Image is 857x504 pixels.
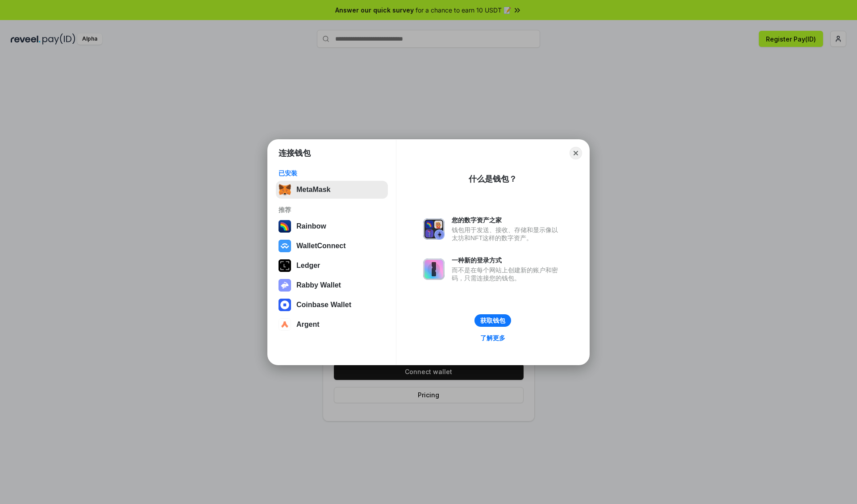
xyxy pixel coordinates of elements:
[279,259,291,272] img: svg+xml,%3Csvg%20xmlns%3D%22http%3A%2F%2Fwww.w3.org%2F2000%2Fsvg%22%20width%3D%2228%22%20height%3...
[279,206,385,214] div: 推荐
[452,256,562,264] div: 一种新的登录方式
[279,318,291,331] img: svg+xml,%3Csvg%20width%3D%2228%22%20height%3D%2228%22%20viewBox%3D%220%200%2028%2028%22%20fill%3D...
[452,266,562,282] div: 而不是在每个网站上创建新的账户和密码，只需连接您的钱包。
[276,296,388,314] button: Coinbase Wallet
[276,181,388,199] button: MetaMask
[279,183,291,196] img: svg+xml,%3Csvg%20fill%3D%22none%22%20height%3D%2233%22%20viewBox%3D%220%200%2035%2033%22%20width%...
[480,317,505,325] div: 获取钱包
[570,147,582,159] button: Close
[423,258,445,280] img: svg+xml,%3Csvg%20xmlns%3D%22http%3A%2F%2Fwww.w3.org%2F2000%2Fsvg%22%20fill%3D%22none%22%20viewBox...
[296,262,320,270] div: Ledger
[279,279,291,292] img: svg+xml,%3Csvg%20xmlns%3D%22http%3A%2F%2Fwww.w3.org%2F2000%2Fsvg%22%20fill%3D%22none%22%20viewBox...
[452,216,562,224] div: 您的数字资产之家
[469,174,517,184] div: 什么是钱包？
[279,240,291,252] img: svg+xml,%3Csvg%20width%3D%2228%22%20height%3D%2228%22%20viewBox%3D%220%200%2028%2028%22%20fill%3D...
[279,299,291,311] img: svg+xml,%3Csvg%20width%3D%2228%22%20height%3D%2228%22%20viewBox%3D%220%200%2028%2028%22%20fill%3D...
[296,186,330,194] div: MetaMask
[475,332,511,344] a: 了解更多
[276,217,388,235] button: Rainbow
[423,218,445,240] img: svg+xml,%3Csvg%20xmlns%3D%22http%3A%2F%2Fwww.w3.org%2F2000%2Fsvg%22%20fill%3D%22none%22%20viewBox...
[296,242,346,250] div: WalletConnect
[276,276,388,294] button: Rabby Wallet
[276,237,388,255] button: WalletConnect
[452,226,562,242] div: 钱包用于发送、接收、存储和显示像以太坊和NFT这样的数字资产。
[296,321,320,329] div: Argent
[279,220,291,233] img: svg+xml,%3Csvg%20width%3D%22120%22%20height%3D%22120%22%20viewBox%3D%220%200%20120%20120%22%20fil...
[276,316,388,333] button: Argent
[474,314,511,327] button: 获取钱包
[480,334,505,342] div: 了解更多
[296,222,326,230] div: Rainbow
[296,281,341,289] div: Rabby Wallet
[276,257,388,275] button: Ledger
[296,301,351,309] div: Coinbase Wallet
[279,148,311,158] h1: 连接钱包
[279,169,385,177] div: 已安装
